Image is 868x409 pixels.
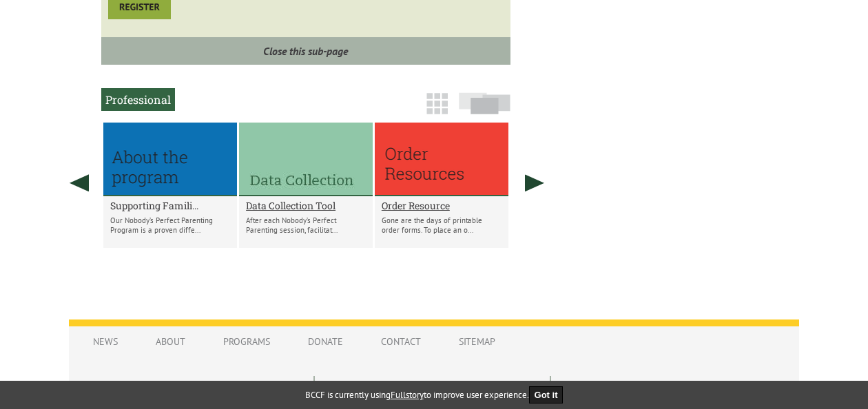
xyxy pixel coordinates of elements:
[445,328,509,355] a: Sitemap
[422,99,452,121] a: Grid View
[142,328,199,355] a: About
[455,99,515,121] a: Slide View
[382,199,502,212] a: Order Resource
[110,216,230,235] p: Our Nobody’s Perfect Parenting Program is a proven diffe...
[246,199,366,212] a: Data Collection Tool
[101,88,175,111] h2: Professional
[263,44,348,58] i: Close this sub-page
[529,386,564,403] button: Got it
[103,123,237,248] li: Supporting Families, Reducing Risk
[391,389,424,401] a: Fullstory
[110,199,230,212] a: Supporting Famili...
[375,123,508,248] li: Order Resource
[367,328,435,355] a: Contact
[79,328,132,355] a: News
[382,216,502,235] p: Gone are the days of printable order forms. To place an o...
[459,92,510,114] img: slide-icon.png
[246,216,366,235] p: After each Nobody’s Perfect Parenting session, facilitat...
[239,123,373,248] li: Data Collection Tool
[426,93,448,114] img: grid-icon.png
[294,328,357,355] a: Donate
[209,328,284,355] a: Programs
[101,37,510,65] a: Close this sub-page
